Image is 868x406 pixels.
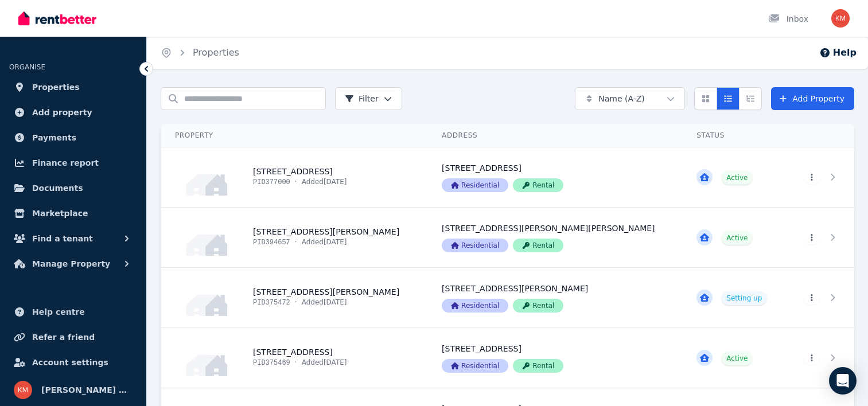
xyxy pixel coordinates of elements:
[804,351,820,365] button: More options
[9,351,137,374] a: Account settings
[9,101,137,124] a: Add property
[32,106,92,119] span: Add property
[32,232,93,245] span: Find a tenant
[345,93,379,104] span: Filter
[771,87,854,110] a: Add Property
[9,326,137,349] a: Refer a friend
[9,151,137,174] a: Finance report
[786,328,854,388] a: View details for 7/72 Wellington St, Mackay
[32,330,95,344] span: Refer a friend
[786,147,854,207] a: View details for 1/29 Bunowen St, Ferny Grove
[161,147,428,207] a: View details for 1/29 Bunowen St, Ferny Grove
[32,257,110,271] span: Manage Property
[9,252,137,275] button: Manage Property
[819,46,857,60] button: Help
[428,328,683,388] a: View details for 7/72 Wellington St, Mackay
[9,300,137,323] a: Help centre
[575,87,685,110] button: Name (A-Z)
[147,37,253,69] nav: Breadcrumb
[694,87,762,110] div: View options
[32,206,88,220] span: Marketplace
[683,124,786,147] th: Status
[804,291,820,304] button: More options
[428,208,683,267] a: View details for 5 Phelps Cct, Kirkwood
[9,177,137,200] a: Documents
[335,87,402,110] button: Filter
[193,47,239,58] a: Properties
[428,268,683,327] a: View details for 7/13 Albert St, Cranbrook
[161,208,428,267] a: View details for 5 Phelps Cct, Kirkwood
[32,131,76,145] span: Payments
[683,147,786,207] a: View details for 1/29 Bunowen St, Ferny Grove
[694,87,717,110] button: Card view
[32,305,85,319] span: Help centre
[41,383,133,397] span: [PERSON_NAME] & [PERSON_NAME]
[32,181,83,195] span: Documents
[683,268,786,327] a: View details for 7/13 Albert St, Cranbrook
[804,170,820,184] button: More options
[804,231,820,244] button: More options
[161,328,428,388] a: View details for 7/72 Wellington St, Mackay
[786,268,854,327] a: View details for 7/13 Albert St, Cranbrook
[683,208,786,267] a: View details for 5 Phelps Cct, Kirkwood
[428,124,683,147] th: Address
[9,63,45,71] span: ORGANISE
[598,93,645,104] span: Name (A-Z)
[428,147,683,207] a: View details for 1/29 Bunowen St, Ferny Grove
[32,156,99,170] span: Finance report
[9,202,137,225] a: Marketplace
[9,227,137,250] button: Find a tenant
[161,268,428,327] a: View details for 7/13 Albert St, Cranbrook
[739,87,762,110] button: Expanded list view
[831,9,850,28] img: Karen & Michael Greenfield
[161,124,429,147] th: Property
[32,80,80,94] span: Properties
[786,208,854,267] a: View details for 5 Phelps Cct, Kirkwood
[32,356,108,369] span: Account settings
[9,76,137,99] a: Properties
[768,13,808,25] div: Inbox
[14,381,32,399] img: Karen & Michael Greenfield
[717,87,739,110] button: Compact list view
[18,10,96,27] img: RentBetter
[683,328,786,388] a: View details for 7/72 Wellington St, Mackay
[9,126,137,149] a: Payments
[829,367,857,395] div: Open Intercom Messenger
